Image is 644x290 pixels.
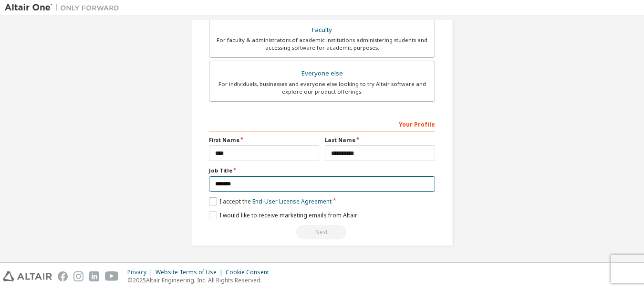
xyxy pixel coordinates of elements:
div: Privacy [127,269,156,276]
a: End-User License Agreement [252,197,332,205]
img: youtube.svg [105,271,119,281]
div: For faculty & administrators of academic institutions administering students and accessing softwa... [215,36,429,52]
div: Cookie Consent [226,269,275,276]
label: Job Title [209,167,435,174]
p: © 2025 Altair Engineering, Inc. All Rights Reserved. [127,276,275,284]
img: Altair One [5,3,124,12]
label: I accept the [209,197,332,205]
label: Last Name [325,136,435,144]
div: Everyone else [215,67,429,80]
div: For individuals, businesses and everyone else looking to try Altair software and explore our prod... [215,80,429,96]
div: Your Profile [209,116,435,131]
div: Website Terms of Use [156,269,226,276]
div: Faculty [215,23,429,37]
label: I would like to receive marketing emails from Altair [209,211,357,219]
img: instagram.svg [73,271,83,281]
img: altair_logo.svg [3,271,52,281]
img: linkedin.svg [89,271,99,281]
label: First Name [209,136,319,144]
div: Read and acccept EULA to continue [209,225,435,239]
img: facebook.svg [58,271,68,281]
